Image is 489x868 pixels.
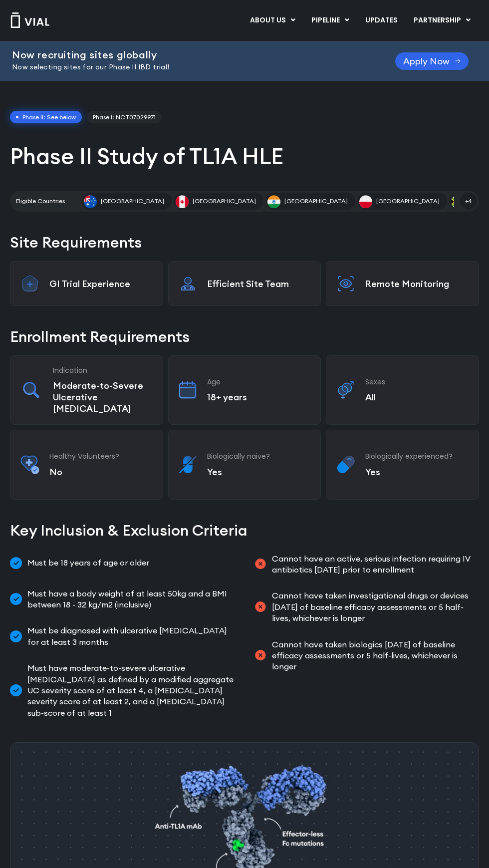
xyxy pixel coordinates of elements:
[12,49,370,60] h2: Now recruiting sites globally
[207,278,310,289] p: Efficient Site Team
[12,62,370,73] p: Now selecting sites for our Phase II IBD trial!
[207,452,310,461] h3: Biologically naive?
[207,391,310,403] p: 18+ years
[87,111,162,124] a: Phase I: NCT07029971
[460,193,477,210] span: +4
[10,232,479,253] h2: Site Requirements
[10,520,479,541] h2: Key Inclusion & Exclusion Criteria
[25,625,235,647] span: Must be diagnosed with ulcerative [MEDICAL_DATA] for at least 3 months
[84,195,97,208] img: Australia
[16,197,65,206] h2: Eligible Countries
[10,326,479,347] h2: Enrollment Requirements
[359,195,372,208] img: Poland
[49,466,153,478] p: No
[406,12,479,29] a: PARTNERSHIPMenu Toggle
[49,278,153,289] p: GI Trial Experience
[376,197,440,206] span: [GEOGRAPHIC_DATA]
[10,111,82,124] span: Phase II: See below
[365,377,469,386] h3: Sexes
[269,553,479,576] span: Cannot have an active, serious infection requiring IV antibiotics [DATE] prior to enrollment
[269,639,479,672] span: Cannot have taken biologics [DATE] of baseline efficacy assessments or 5 half-lives, whichever is...
[267,195,280,208] img: India
[25,588,235,610] span: Must have a body weight of at least 50kg and a BMI between 18 - 32 kg/m2 (inclusive)
[101,197,164,206] span: [GEOGRAPHIC_DATA]
[176,195,189,208] img: Canada
[193,197,256,206] span: [GEOGRAPHIC_DATA]
[365,278,469,289] p: Remote Monitoring
[365,466,469,478] p: Yes
[403,57,450,65] span: Apply Now
[303,12,357,29] a: PIPELINEMenu Toggle
[49,452,153,461] h3: Healthy Volunteers?
[10,12,50,28] img: Vial Logo
[242,12,303,29] a: ABOUT USMenu Toggle
[53,366,153,375] h3: Indication
[451,195,464,208] img: S. Africa
[357,12,405,29] a: UPDATES
[25,662,235,718] span: Must have moderate-to-severe ulcerative [MEDICAL_DATA] as defined by a modified aggregate UC seve...
[269,590,479,623] span: Cannot have taken investigational drugs or devices [DATE] of baseline efficacy assessments or 5 h...
[365,452,469,461] h3: Biologically experienced?
[53,380,153,414] p: Moderate-to-Severe Ulcerative [MEDICAL_DATA]
[395,52,469,70] a: Apply Now
[207,377,310,386] h3: Age
[10,142,479,171] h1: Phase II Study of TL1A HLE
[365,391,469,403] p: All
[25,553,149,573] span: Must be 18 years of age or older
[284,197,348,206] span: [GEOGRAPHIC_DATA]
[207,466,310,478] p: Yes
